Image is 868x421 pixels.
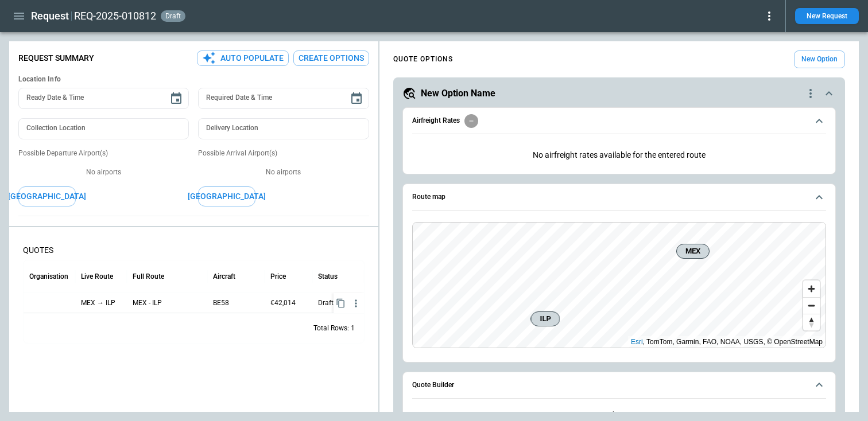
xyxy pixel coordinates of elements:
[804,87,817,100] div: quote-option-actions
[270,272,286,280] div: Price
[18,186,76,206] button: [GEOGRAPHIC_DATA]
[270,293,307,313] p: €42,014
[18,167,189,177] p: No airports
[81,272,113,280] div: Live Route
[163,12,183,20] span: draft
[412,108,826,134] button: Airfreight Rates
[313,323,355,333] div: Total Rows: 1
[318,293,334,313] p: Draft
[681,245,704,257] span: MEX
[197,50,289,66] button: Auto Populate
[165,87,188,110] button: Choose date
[18,75,369,84] h6: Location Info
[631,338,643,346] a: Esri
[803,280,820,297] button: Zoom in
[631,336,823,348] div: , TomTom, Garmin, FAO, NOAA, USGS, © OpenStreetMap
[393,57,453,62] h4: QUOTE OPTIONS
[794,50,845,68] button: New Option
[402,87,836,100] button: New Option Namequote-option-actions
[23,245,365,255] p: QUOTES
[412,184,826,210] button: Route map
[29,272,68,280] div: Organisation
[198,149,369,158] p: Possible Arrival Airport(s)
[412,222,826,348] div: Route map
[133,293,201,313] p: MEX - ILP
[81,293,121,313] p: MEX → ILP
[421,87,495,100] h5: New Option Name
[198,186,255,206] button: [GEOGRAPHIC_DATA]
[413,223,826,348] canvas: Map
[412,372,826,399] button: Quote Builder
[803,314,820,330] button: Reset bearing to north
[412,141,826,169] p: No airfreight rates available for the entered route
[293,50,369,66] button: Create Options
[536,313,555,325] span: ILP
[412,193,445,201] h6: Route map
[18,225,369,234] h6: Cargo Details
[198,167,369,177] p: No airports
[412,381,454,389] h6: Quote Builder
[318,272,338,280] div: Status
[577,410,619,419] label: Cargo Weight
[74,9,156,23] h2: REQ-2025-010812
[133,272,164,280] div: Full Route
[345,87,368,110] button: Choose date
[18,53,94,63] p: Request Summary
[31,9,69,23] h1: Request
[420,410,467,419] label: Departure time
[213,293,259,313] p: BE58
[795,8,859,24] button: New Request
[18,149,189,158] p: Possible Departure Airport(s)
[213,272,235,280] div: Aircraft
[412,141,826,169] div: Airfreight Rates
[803,297,820,314] button: Zoom out
[412,117,460,124] h6: Airfreight Rates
